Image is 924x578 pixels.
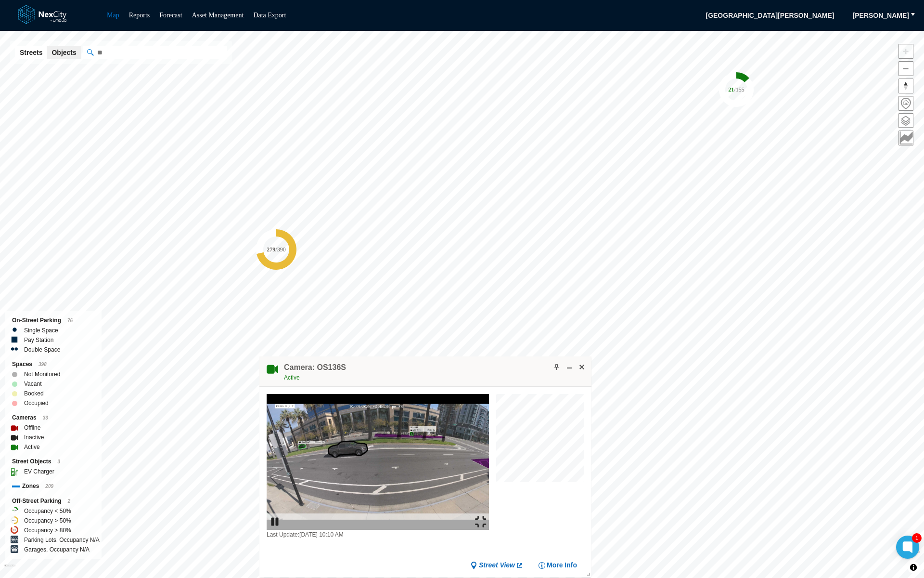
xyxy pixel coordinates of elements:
[107,12,119,19] a: Map
[734,86,744,93] tspan: / 155
[24,398,49,408] label: Occupied
[24,535,100,545] label: Parking Lots, Occupancy N/A
[470,561,524,570] a: Street View
[24,442,40,452] label: Active
[898,44,913,59] button: Zoom in
[898,131,913,145] button: Key metrics
[12,496,94,506] div: Off-Street Parking
[911,562,916,573] span: Toggle attribution
[159,12,182,19] a: Forecast
[898,79,913,93] button: Reset bearing to north
[719,72,754,107] div: Map marker
[24,326,58,335] label: Single Space
[538,561,577,570] button: More Info
[20,48,42,57] span: Streets
[547,561,577,570] span: More Info
[12,315,94,326] div: On-Street Parking
[24,506,71,516] label: Occupancy < 50%
[12,413,94,423] div: Cameras
[267,246,275,253] tspan: 279
[284,362,346,373] h4: Double-click to make header text selectable
[898,61,913,76] button: Zoom out
[699,8,840,23] span: [GEOGRAPHIC_DATA][PERSON_NAME]
[899,79,913,93] span: Reset bearing to north
[899,62,913,76] span: Zoom out
[853,11,909,20] span: [PERSON_NAME]
[267,394,489,530] img: video
[24,369,60,379] label: Not Monitored
[24,516,71,525] label: Occupancy > 50%
[24,545,90,554] label: Garages, Occupancy N/A
[47,46,81,59] button: Objects
[275,246,285,253] tspan: / 390
[45,484,53,489] span: 209
[475,516,487,527] img: expand
[192,12,244,19] a: Asset Management
[43,415,48,420] span: 33
[24,423,40,433] label: Offline
[267,530,489,539] div: Last Update: [DATE] 10:10 AM
[12,457,94,467] div: Street Objects
[908,562,919,573] button: Toggle attribution
[4,564,15,575] a: Mapbox homepage
[57,459,60,464] span: 3
[12,481,94,491] div: Zones
[847,8,915,23] button: [PERSON_NAME]
[284,374,300,381] span: Active
[253,12,286,19] a: Data Export
[15,46,47,59] button: Streets
[284,362,346,382] div: Double-click to make header text selectable
[479,561,515,570] span: Street View
[38,362,47,367] span: 398
[899,44,913,58] span: Zoom in
[898,113,913,128] button: Layers management
[24,467,54,476] label: EV Charger
[68,499,71,504] span: 2
[129,12,150,19] a: Reports
[24,389,44,398] label: Booked
[24,345,60,355] label: Double Space
[728,86,734,93] tspan: 21
[898,96,913,111] button: Home
[24,379,41,389] label: Vacant
[24,433,44,442] label: Inactive
[51,48,76,57] span: Objects
[12,359,94,369] div: Spaces
[256,229,296,270] div: Map marker
[269,516,281,527] img: play
[496,394,590,487] canvas: Map
[24,525,71,535] label: Occupancy > 80%
[24,335,53,345] label: Pay Station
[67,318,73,323] span: 76
[912,533,922,543] div: 1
